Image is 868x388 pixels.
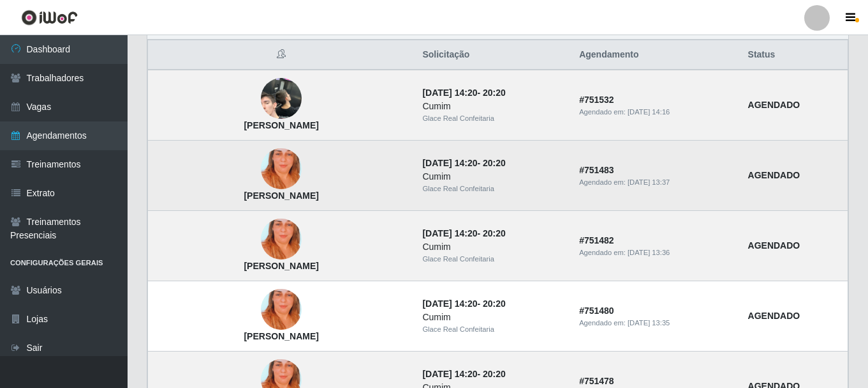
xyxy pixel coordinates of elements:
div: Glace Real Confeitaria [422,324,564,335]
strong: - [422,228,505,238]
div: Cumim [422,170,564,183]
div: Agendado em: [579,318,732,329]
div: Cumim [422,100,564,113]
img: CoreUI Logo [21,10,78,26]
strong: AGENDADO [748,311,800,321]
strong: # 751532 [579,95,614,105]
time: 20:20 [483,158,506,168]
img: Flavianne Nunes da Silva [261,264,302,355]
div: Cumim [422,240,564,254]
div: Glace Real Confeitaria [422,183,564,194]
div: Glace Real Confeitaria [422,254,564,265]
div: Agendado em: [579,177,732,188]
strong: [PERSON_NAME] [244,261,318,271]
div: Agendado em: [579,247,732,258]
strong: # 751480 [579,306,614,316]
strong: - [422,88,505,98]
th: Agendamento [571,40,740,70]
div: Glace Real Confeitaria [422,113,564,124]
strong: AGENDADO [748,170,800,180]
time: 20:20 [483,88,506,98]
time: [DATE] 13:35 [628,319,670,327]
div: Agendado em: [579,107,732,118]
time: [DATE] 13:36 [628,249,670,256]
time: [DATE] 14:20 [422,158,477,168]
time: 20:20 [483,299,506,309]
time: [DATE] 14:16 [628,108,670,116]
strong: - [422,158,505,168]
th: Solicitação [415,40,571,70]
img: Flavianne Nunes da Silva [261,123,302,214]
strong: - [422,299,505,309]
time: [DATE] 14:20 [422,88,477,98]
img: Matheus Moreira Bandeira [261,54,302,143]
time: [DATE] 14:20 [422,369,477,379]
time: [DATE] 14:20 [422,299,477,309]
strong: AGENDADO [748,240,800,251]
strong: [PERSON_NAME] [244,190,318,201]
strong: AGENDADO [748,100,800,110]
time: [DATE] 14:20 [422,228,477,238]
strong: - [422,369,505,379]
strong: [PERSON_NAME] [244,331,318,341]
strong: # 751478 [579,376,614,386]
time: 20:20 [483,228,506,238]
div: Cumim [422,311,564,324]
time: 20:20 [483,369,506,379]
time: [DATE] 13:37 [628,178,670,186]
strong: # 751483 [579,165,614,175]
strong: # 751482 [579,235,614,245]
img: Flavianne Nunes da Silva [261,194,302,284]
th: Status [740,40,848,70]
strong: [PERSON_NAME] [244,120,318,130]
